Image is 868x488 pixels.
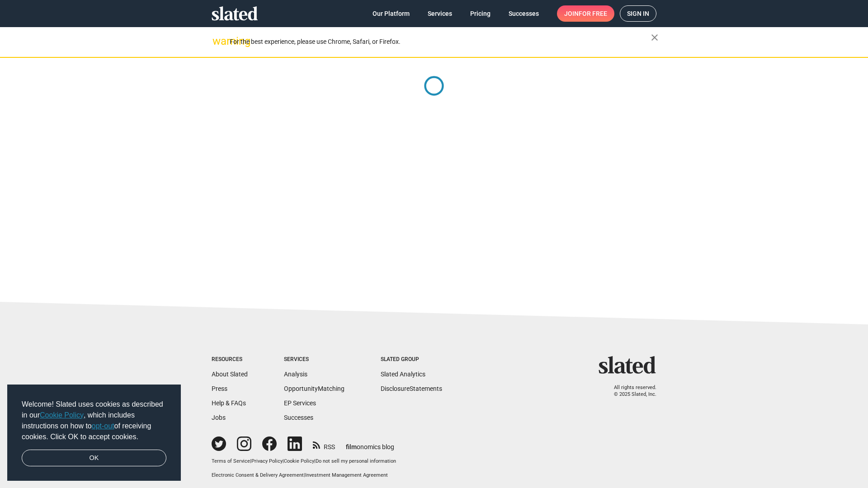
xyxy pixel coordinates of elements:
[564,5,607,22] span: Join
[212,399,246,407] a: Help & FAQs
[212,414,226,421] a: Jobs
[463,5,498,22] a: Pricing
[284,356,344,363] div: Services
[230,36,651,48] div: For the best experience, please use Chrome, Safari, or Firefox.
[346,443,357,450] span: film
[22,450,166,467] a: dismiss cookie message
[557,5,614,22] a: Joinfor free
[314,458,316,464] span: |
[92,422,114,430] a: opt-out
[250,458,251,464] span: |
[649,32,660,43] mat-icon: close
[40,411,84,419] a: Cookie Policy
[316,458,396,465] button: Do not sell my personal information
[212,356,248,363] div: Resources
[7,385,181,481] div: cookieconsent
[212,458,250,464] a: Terms of Service
[509,5,539,22] span: Successes
[346,436,394,451] a: filmonomics blog
[627,6,649,21] span: Sign in
[22,399,166,442] span: Welcome! Slated uses cookies as described in our , which includes instructions on how to of recei...
[579,5,607,22] span: for free
[212,472,304,478] a: Electronic Consent & Delivery Agreement
[212,371,248,378] a: About Slated
[381,356,442,363] div: Slated Group
[428,5,452,22] span: Services
[284,371,307,378] a: Analysis
[373,5,410,22] span: Our Platform
[284,458,314,464] a: Cookie Policy
[313,437,335,451] a: RSS
[365,5,417,22] a: Our Platform
[470,5,491,22] span: Pricing
[620,5,656,22] a: Sign in
[283,458,284,464] span: |
[604,385,656,398] p: All rights reserved. © 2025 Slated, Inc.
[284,399,316,407] a: EP Services
[284,385,344,392] a: OpportunityMatching
[381,371,425,378] a: Slated Analytics
[251,458,283,464] a: Privacy Policy
[212,385,227,392] a: Press
[381,385,442,392] a: DisclosureStatements
[420,5,459,22] a: Services
[284,414,313,421] a: Successes
[304,472,305,478] span: |
[212,36,223,47] mat-icon: warning
[305,472,388,478] a: Investment Management Agreement
[501,5,546,22] a: Successes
